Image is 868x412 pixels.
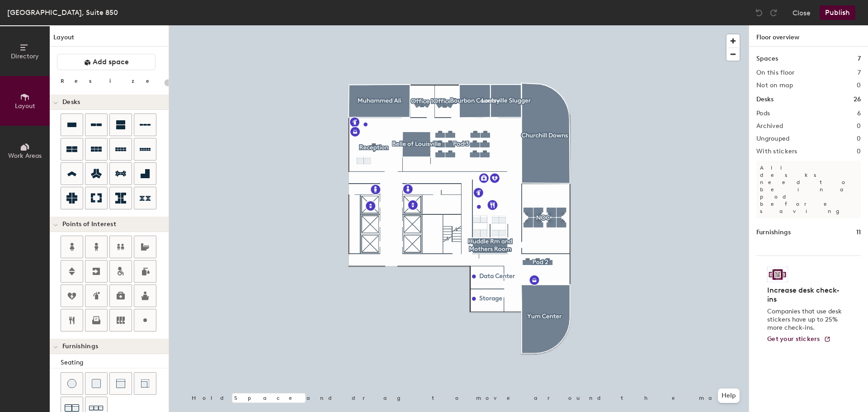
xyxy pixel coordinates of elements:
h1: 26 [854,95,861,104]
h1: Furnishings [756,227,791,237]
span: Add space [93,57,129,66]
div: Resize [61,77,160,85]
h2: On this floor [756,69,795,76]
button: Publish [820,5,855,20]
h1: 11 [856,227,861,237]
h2: Ungrouped [756,135,790,142]
button: Help [718,388,740,403]
h2: Pods [756,110,770,117]
span: Desks [62,99,80,106]
img: Undo [755,8,764,17]
img: Stool [67,379,76,388]
img: Couch (middle) [116,379,125,388]
h4: Increase desk check-ins [767,286,844,304]
button: Couch (middle) [109,372,132,395]
h2: Not on map [756,82,793,89]
img: Sticker logo [767,267,788,282]
h2: 0 [857,135,861,142]
h2: 7 [858,69,861,76]
button: Add space [57,54,156,70]
h1: Desks [756,95,774,104]
button: Couch (corner) [134,372,156,395]
button: Close [793,5,811,20]
h2: 0 [857,123,861,130]
span: Work Areas [8,152,42,160]
div: [GEOGRAPHIC_DATA], Suite 850 [7,7,118,18]
img: Redo [769,8,778,17]
button: Stool [61,372,83,395]
a: Get your stickers [767,336,831,343]
h2: 0 [857,82,861,89]
span: Points of Interest [62,221,116,228]
span: Get your stickers [767,335,820,343]
span: Furnishings [62,343,98,350]
h1: Floor overview [749,25,868,47]
span: Directory [11,52,39,60]
p: Companies that use desk stickers have up to 25% more check-ins. [767,308,844,332]
img: Cushion [92,379,101,388]
h2: Archived [756,123,783,130]
h1: Spaces [756,54,778,64]
span: Layout [15,102,35,110]
h2: 0 [857,148,861,155]
img: Couch (corner) [141,379,150,388]
h1: Layout [50,33,169,47]
div: Seating [61,358,169,368]
h2: With stickers [756,148,797,155]
h2: 6 [857,110,861,117]
h1: 7 [858,54,861,64]
p: All desks need to be in a pod before saving [756,161,861,218]
button: Cushion [85,372,108,395]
